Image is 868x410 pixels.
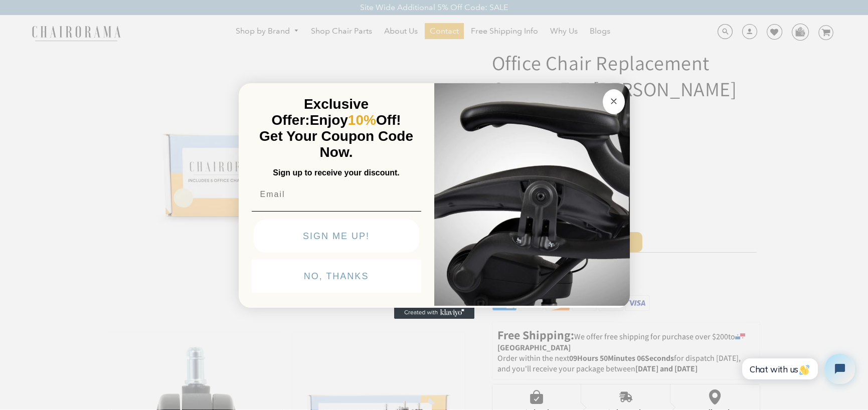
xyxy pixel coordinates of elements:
[273,168,399,177] span: Sign up to receive your discount.
[252,211,421,212] img: underline
[271,96,369,128] span: Exclusive Offer:
[603,89,625,114] button: Close dialog
[252,260,421,293] button: NO, THANKS
[254,220,419,253] button: SIGN ME UP!
[252,184,421,204] input: Email
[731,345,863,392] iframe: Tidio Chat
[394,307,474,319] a: Created with Klaviyo - opens in a new tab
[310,112,401,128] span: Enjoy Off!
[348,112,376,128] span: 10%
[259,128,413,160] span: Get Your Coupon Code Now.
[434,81,630,306] img: 92d77583-a095-41f6-84e7-858462e0427a.jpeg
